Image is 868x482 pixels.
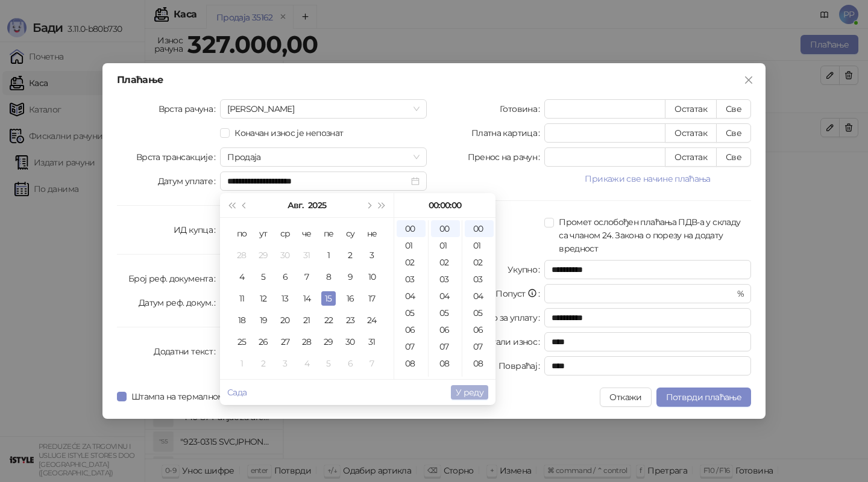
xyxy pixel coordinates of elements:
div: 05 [397,304,426,321]
td: 2025-08-19 [253,309,274,331]
div: 00 [431,220,460,237]
label: ИД купца [174,220,220,239]
div: 2 [343,248,357,262]
div: 5 [256,270,271,284]
div: 9 [343,270,357,284]
div: 11 [234,291,249,306]
td: 2025-08-22 [318,309,339,331]
div: 3 [278,356,292,371]
div: 2 [256,356,271,371]
div: 4 [234,270,249,284]
td: 2025-09-03 [274,353,296,374]
label: Број реф. документа [128,269,220,288]
td: 2025-07-28 [231,244,253,266]
div: 26 [256,335,271,349]
td: 2025-08-25 [231,331,253,353]
button: Следећи месец (PageDown) [362,193,375,217]
div: 02 [397,254,426,271]
th: ср [274,223,296,244]
th: ут [253,223,274,244]
button: Откажи [600,388,651,407]
td: 2025-08-07 [296,266,318,288]
td: 2025-08-27 [274,331,296,353]
div: 02 [465,254,494,271]
div: 6 [343,356,357,371]
div: 10 [365,270,379,284]
div: 28 [300,335,314,349]
div: 05 [431,304,460,321]
div: 23 [343,313,357,327]
td: 2025-08-24 [361,309,383,331]
div: Плаћање [117,75,751,85]
span: Продаја [227,148,420,166]
div: 6 [278,270,292,284]
td: 2025-08-16 [339,288,361,309]
td: 2025-07-30 [274,244,296,266]
div: 00:00:00 [399,193,491,217]
button: У реду [451,385,488,400]
div: 13 [278,291,292,306]
a: Сада [227,387,247,398]
div: 01 [397,237,426,254]
span: Штампа на термалном штампачу [127,390,271,403]
div: 24 [365,313,379,327]
button: Потврди плаћање [656,388,751,407]
div: 07 [465,338,494,355]
td: 2025-08-14 [296,288,318,309]
span: Коначан износ је непознат [230,126,348,140]
div: 02 [431,254,460,271]
div: 00 [465,220,494,237]
td: 2025-08-29 [318,331,339,353]
div: 06 [465,321,494,338]
div: 16 [343,291,357,306]
span: Аванс [227,100,420,118]
div: 7 [300,270,314,284]
div: 01 [465,237,494,254]
span: Промет ослобођен плаћања ПДВ-а у складу са чланом 24. Закона о порезу на додату вредност [554,215,751,255]
div: 1 [234,356,249,371]
button: Close [739,70,758,90]
div: 05 [465,304,494,321]
button: Претходна година (Control + left) [225,193,238,217]
div: 27 [278,335,292,349]
div: 07 [431,338,460,355]
div: 04 [465,288,494,304]
label: Повраћај [498,356,544,375]
div: 28 [234,248,249,262]
div: 29 [256,248,271,262]
td: 2025-09-02 [253,353,274,374]
button: Остатак [665,99,717,119]
div: 04 [397,288,426,304]
th: по [231,223,253,244]
button: Изабери месец [288,193,303,217]
button: Претходни месец (PageUp) [238,193,251,217]
td: 2025-08-15 [318,288,339,309]
button: Изабери годину [308,193,326,217]
td: 2025-08-26 [253,331,274,353]
td: 2025-08-04 [231,266,253,288]
label: Врста трансакције [136,147,221,167]
td: 2025-08-08 [318,266,339,288]
div: 31 [365,335,379,349]
label: Додатни текст [154,342,220,361]
th: пе [318,223,339,244]
div: 3 [365,248,379,262]
div: 22 [321,313,336,327]
span: close [744,75,753,85]
span: Close [739,75,758,85]
div: 21 [300,313,314,327]
td: 2025-08-09 [339,266,361,288]
td: 2025-08-05 [253,266,274,288]
div: 08 [465,355,494,372]
button: Остатак [665,123,717,143]
div: 07 [397,338,426,355]
td: 2025-08-20 [274,309,296,331]
button: Све [716,123,751,143]
td: 2025-09-06 [339,353,361,374]
td: 2025-08-02 [339,244,361,266]
span: У реду [456,387,483,398]
button: Све [716,99,751,119]
label: Платна картица [471,123,544,143]
div: 1 [321,248,336,262]
div: 5 [321,356,336,371]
